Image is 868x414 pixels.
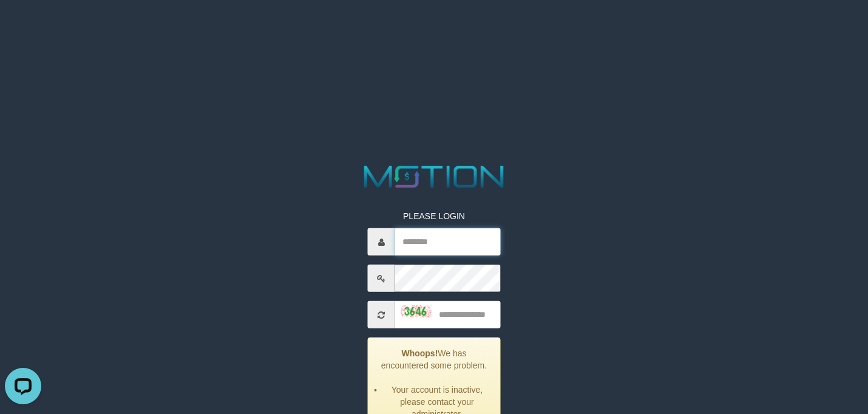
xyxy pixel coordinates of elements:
button: Open LiveChat chat widget [5,5,41,41]
p: PLEASE LOGIN [368,210,500,222]
strong: Whoops! [401,348,438,358]
img: captcha [401,305,432,317]
img: MOTION_logo.png [358,162,510,192]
